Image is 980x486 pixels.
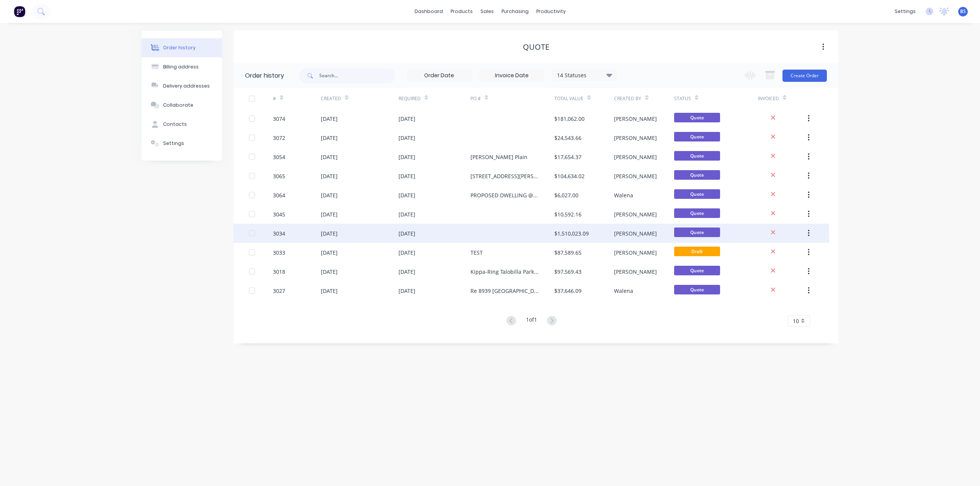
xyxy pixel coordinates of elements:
button: Settings [142,134,222,153]
div: settings [891,6,920,17]
div: [DATE] [321,172,338,180]
div: [PERSON_NAME] [614,172,657,180]
div: 1 of 1 [526,315,537,327]
div: sales [477,6,498,17]
button: Contacts [142,115,222,134]
div: $10,592.16 [554,210,581,218]
div: [PERSON_NAME] [614,249,657,257]
div: [DATE] [321,249,338,257]
div: [DATE] [399,249,415,257]
div: $181,062.00 [554,115,585,123]
div: [DATE] [399,172,415,180]
div: Collaborate [163,102,193,109]
div: Order history [163,44,196,51]
div: 14 Statuses [552,71,617,80]
span: BS [960,8,966,15]
div: [PERSON_NAME] [614,229,657,237]
button: Create Order [782,70,827,82]
button: Delivery addresses [142,76,222,96]
div: $17,654.37 [554,153,581,161]
div: 3018 [273,268,285,276]
span: Quote [674,266,720,275]
div: [DATE] [321,153,338,161]
div: [PERSON_NAME] [614,153,657,161]
div: TEST [470,249,483,257]
div: [PERSON_NAME] [614,210,657,218]
div: Created By [614,95,641,102]
div: Created [321,95,341,102]
div: [DATE] [399,268,415,276]
div: Re 8939 [GEOGRAPHIC_DATA] [470,287,539,295]
span: Quote [674,189,720,199]
div: Invoiced [758,95,779,102]
button: Collaborate [142,96,222,115]
div: $87,589.65 [554,249,581,257]
div: 3034 [273,229,285,237]
div: Created [321,88,399,109]
span: Quote [674,132,720,141]
div: Total Value [554,95,583,102]
div: [DATE] [399,134,415,142]
div: [DATE] [321,191,338,199]
div: [DATE] [321,268,338,276]
div: Contacts [163,121,187,128]
div: [STREET_ADDRESS][PERSON_NAME] [470,172,539,180]
div: Quote [523,42,549,52]
div: Order history [245,71,284,80]
div: [DATE] [321,134,338,142]
div: 3045 [273,210,285,218]
div: $6,027.00 [554,191,578,199]
span: 10 [793,317,799,325]
div: # [273,88,321,109]
div: Status [674,88,758,109]
div: Required [399,88,470,109]
div: [DATE] [399,191,415,199]
span: Quote [674,208,720,218]
div: productivity [532,6,570,17]
div: $1,510,023.09 [554,229,589,237]
div: PROPOSED DWELLING @[STREET_ADDRESS][PERSON_NAME] [470,191,539,199]
span: Quote [674,170,720,180]
span: Quote [674,151,720,161]
div: [DATE] [399,115,415,123]
div: 3027 [273,287,285,295]
div: Total Value [554,88,614,109]
div: Walena [614,287,633,295]
div: Required [399,95,421,102]
div: $97,569.43 [554,268,581,276]
div: Created By [614,88,674,109]
input: Order Date [407,70,471,81]
div: [DATE] [399,287,415,295]
div: Kippa-Ring Talobilla Park Softball Clubhouse [470,268,539,276]
div: [DATE] [399,153,415,161]
div: 3072 [273,134,285,142]
div: $104,634.02 [554,172,585,180]
div: [DATE] [321,287,338,295]
div: 3033 [273,249,285,257]
div: Billing address [163,63,199,70]
button: Order history [142,38,222,57]
div: products [447,6,477,17]
a: dashboard [411,6,447,17]
div: Status [674,95,691,102]
div: [PERSON_NAME] [614,134,657,142]
div: 3054 [273,153,285,161]
input: Search... [319,68,395,83]
span: Quote [674,113,720,122]
div: $24,543.66 [554,134,581,142]
div: Walena [614,191,633,199]
span: Quote [674,285,720,294]
div: [DATE] [321,115,338,123]
div: [PERSON_NAME] [614,268,657,276]
input: Invoice Date [480,70,544,81]
div: [DATE] [399,210,415,218]
div: 3065 [273,172,285,180]
div: [DATE] [321,210,338,218]
button: Billing address [142,57,222,76]
div: purchasing [498,6,532,17]
div: [PERSON_NAME] [614,115,657,123]
div: 3074 [273,115,285,123]
div: [DATE] [321,229,338,237]
div: $37,646.09 [554,287,581,295]
span: Quote [674,228,720,237]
